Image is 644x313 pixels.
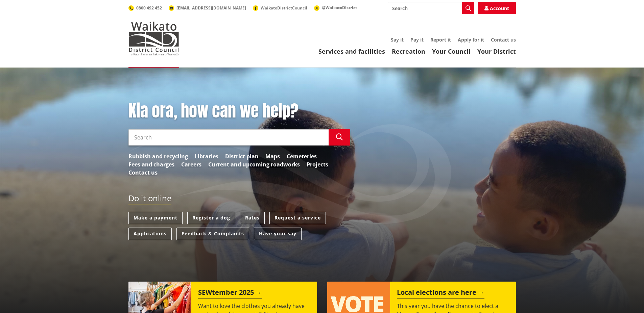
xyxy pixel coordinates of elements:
[307,160,328,168] a: Projects
[491,36,516,43] a: Contact us
[128,22,179,55] img: Waikato District Council - Te Kaunihera aa Takiwaa o Waikato
[187,212,235,224] a: Register a dog
[181,160,201,168] a: Careers
[240,212,265,224] a: Rates
[261,5,307,11] span: WaikatoDistrictCouncil
[391,36,404,43] a: Say it
[432,47,471,55] a: Your Council
[410,36,424,43] a: Pay it
[176,5,246,11] span: [EMAIL_ADDRESS][DOMAIN_NAME]
[169,5,246,11] a: [EMAIL_ADDRESS][DOMAIN_NAME]
[195,152,218,160] a: Libraries
[128,152,188,160] a: Rubbish and recycling
[208,160,300,168] a: Current and upcoming roadworks
[128,228,172,240] a: Applications
[314,5,357,10] a: @WaikatoDistrict
[269,212,326,224] a: Request a service
[128,101,350,121] h1: Kia ora, how can we help?
[225,152,259,160] a: District plan
[477,47,516,55] a: Your District
[322,5,357,10] span: @WaikatoDistrict
[128,168,158,177] a: Contact us
[392,47,425,55] a: Recreation
[254,228,302,240] a: Have your say
[128,5,162,11] a: 0800 492 452
[136,5,162,11] span: 0800 492 452
[128,160,174,168] a: Fees and charges
[430,36,451,43] a: Report it
[318,47,385,55] a: Services and facilities
[265,152,280,160] a: Maps
[128,129,329,146] input: Search input
[478,2,516,14] a: Account
[388,2,474,14] input: Search input
[458,36,484,43] a: Apply for it
[128,193,171,205] h2: Do it online
[176,228,249,240] a: Feedback & Complaints
[198,288,262,298] h2: SEWtember 2025
[397,288,484,298] h2: Local elections are here
[128,212,183,224] a: Make a payment
[287,152,317,160] a: Cemeteries
[253,5,307,11] a: WaikatoDistrictCouncil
